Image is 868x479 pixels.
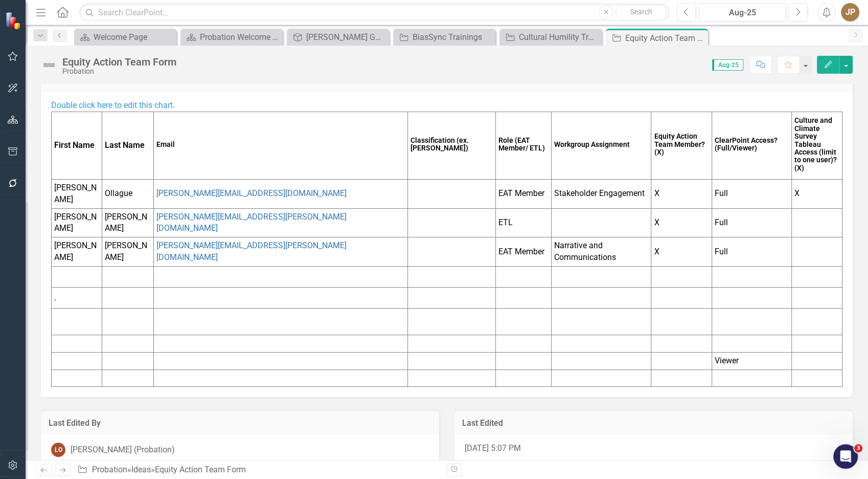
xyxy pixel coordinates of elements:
td: Ollague [102,179,154,208]
td: EAT Member [495,179,551,208]
td: Full [712,237,791,267]
strong: ClearPoint Access? (Full/Viewer) [715,136,778,152]
button: Aug-25 [699,3,786,21]
div: [PERSON_NAME] Goals FY24-25 [306,31,386,43]
td: [PERSON_NAME] [52,237,102,267]
strong: Last Name [105,140,145,150]
h3: Last Edited [462,419,845,428]
div: Probation Welcome Page [200,31,280,43]
td: EAT Member [495,237,551,267]
a: Probation Welcome Page [183,31,280,43]
div: Aug-25 [702,7,782,19]
td: Full [712,179,791,208]
td: Full [712,208,791,237]
div: Equity Action Team Form [62,56,176,68]
div: Equity Action Team Form [155,465,246,474]
img: ClearPoint Strategy [5,12,23,30]
td: . [52,287,102,308]
a: Ideas [131,465,151,474]
td: [PERSON_NAME] [52,179,102,208]
div: Welcome Page [94,31,174,43]
iframe: Intercom live chat [833,444,858,469]
div: Equity Action Team Form [625,32,705,45]
button: JP [841,3,859,21]
strong: First Name [54,140,95,150]
a: BiasSync Trainings [396,31,493,43]
h3: Last Edited By [49,419,431,428]
td: X [651,208,712,237]
div: BiasSync Trainings [413,31,493,43]
input: Search ClearPoint... [79,4,669,21]
td: Narrative and Communications [551,237,651,267]
a: [PERSON_NAME][EMAIL_ADDRESS][PERSON_NAME][DOMAIN_NAME] [156,212,347,233]
img: Not Defined [41,57,57,73]
a: Cultural Humility Trainings [502,31,599,43]
strong: Email [156,140,175,148]
strong: Culture and Climate Survey Tableau Access (limit to one user)? (X) [794,116,837,171]
div: [DATE] 5:07 PM [454,435,853,465]
div: Cultural Humility Trainings [519,31,599,43]
button: Search [615,5,667,19]
span: Aug-25 [712,59,743,71]
h3: EAT Roster [49,76,845,85]
td: X [651,237,712,267]
a: [PERSON_NAME][EMAIL_ADDRESS][DOMAIN_NAME] [156,188,347,198]
a: Welcome Page [77,31,174,43]
strong: Equity Action Team Member? (X) [654,132,704,156]
td: [PERSON_NAME] [102,237,154,267]
strong: Role (EAT Member/ ETL) [498,136,545,152]
td: Viewer [712,352,791,369]
td: X [791,179,842,208]
td: Stakeholder Engagement [551,179,651,208]
strong: Classification (ex. [PERSON_NAME]) [410,136,469,152]
a: Probation [92,465,127,474]
td: [PERSON_NAME] [102,208,154,237]
a: [PERSON_NAME] Goals FY24-25 [289,31,386,43]
a: [PERSON_NAME][EMAIL_ADDRESS][PERSON_NAME][DOMAIN_NAME] [156,241,347,262]
div: Probation [62,68,176,75]
td: X [651,179,712,208]
div: [PERSON_NAME] (Probation) [71,444,175,456]
span: Search [630,8,652,16]
div: LO [51,443,65,457]
span: 3 [854,444,862,452]
div: » » [77,464,439,476]
td: ETL [495,208,551,237]
td: [PERSON_NAME] [52,208,102,237]
span: Double click here to edit this chart. [51,100,175,110]
strong: Workgroup Assignment [554,140,630,148]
